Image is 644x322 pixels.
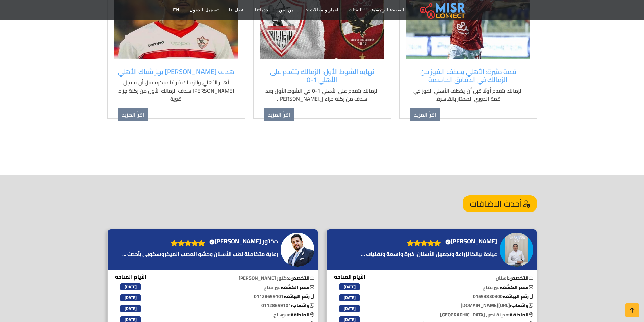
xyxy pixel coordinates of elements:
span: اخبار و مقالات [310,7,338,13]
a: من نحن [274,4,299,17]
a: اقرأ المزيد [118,108,148,121]
a: دكتور [PERSON_NAME] [208,236,280,246]
a: خدماتنا [250,4,274,17]
p: 01553830300 [381,293,537,300]
b: واتساب: [291,301,314,310]
p: غير متاح [162,284,318,291]
a: اتصل بنا [224,4,250,17]
b: سعر الكشف: [500,283,533,292]
svg: Verified account [445,239,451,245]
a: نهاية الشوط الأول: الزمالك يتقدم على الأهلي 1-0 [264,68,381,84]
b: سعر الكشف: [281,283,314,292]
h4: دكتور [PERSON_NAME] [209,238,278,245]
p: سوهاج [162,311,318,318]
a: هدف [PERSON_NAME] يهز شباك الأهلي [118,68,235,76]
h4: أحدث الاضافات [463,195,537,212]
p: أهدر الأهلي والزمالك فرصًا مبكرة قبل أن يسجل [PERSON_NAME] هدف الزمالك الأول من ركلة جزاء قوية [118,78,235,103]
span: [DATE] [339,305,360,312]
p: اسنان [381,275,537,282]
b: المنطقة: [289,310,314,319]
span: [DATE] [120,305,141,312]
a: اخبار و مقالات [299,4,343,17]
b: رقم الهاتف: [284,292,314,301]
b: التخصص: [289,274,314,282]
b: واتساب: [510,301,533,310]
p: غير متاح [381,284,537,291]
a: قمة مثيرة: الأهلي يخطف الفوز من الزمالك في الدقائق الحاسمة [410,68,527,84]
p: 01128659101 [162,302,318,309]
b: المنطقة: [508,310,533,319]
b: رقم الهاتف: [503,292,533,301]
span: [DATE] [339,283,360,290]
p: [URL][DOMAIN_NAME] [381,302,537,309]
a: اقرأ المزيد [264,108,294,121]
a: الفئات [343,4,366,17]
svg: Verified account [209,239,215,245]
a: EN [168,4,185,17]
a: رعاية متكاملة لطب الأسنان وحشو العصب الميكروسكوبي بأحدث ... [121,250,280,258]
img: الدكتور محمد محسن محمد [500,233,533,267]
h4: [PERSON_NAME] [445,238,497,245]
b: التخصص: [508,274,533,282]
p: مدينة نصر , [GEOGRAPHIC_DATA] [381,311,537,318]
a: [PERSON_NAME] [444,236,499,246]
a: تسجيل الدخول [185,4,223,17]
p: 01128659101 [162,293,318,300]
span: [DATE] [339,294,360,301]
img: main.misr_connect [420,2,465,19]
a: اقرأ المزيد [410,108,440,121]
span: [DATE] [120,283,141,290]
a: الصفحة الرئيسية [366,4,409,17]
img: دكتور مينا محب [281,233,314,267]
p: دكتور [PERSON_NAME] [162,275,318,282]
a: عيادة بيانكا لزراعة وتجميل الأسنان، خبرة واسعة وتقنيات ... [359,250,499,258]
p: الزمالك يتقدم أولًا قبل أن يخطف الأهلي الفوز في قمة الدوري الممتاز بالقاهرة. [410,86,527,103]
span: [DATE] [120,294,141,301]
p: الزمالك يتقدم على الأهلي 1-0 في الشوط الأول بعد هدف من ركلة جزاء ل[PERSON_NAME]. [264,86,381,103]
